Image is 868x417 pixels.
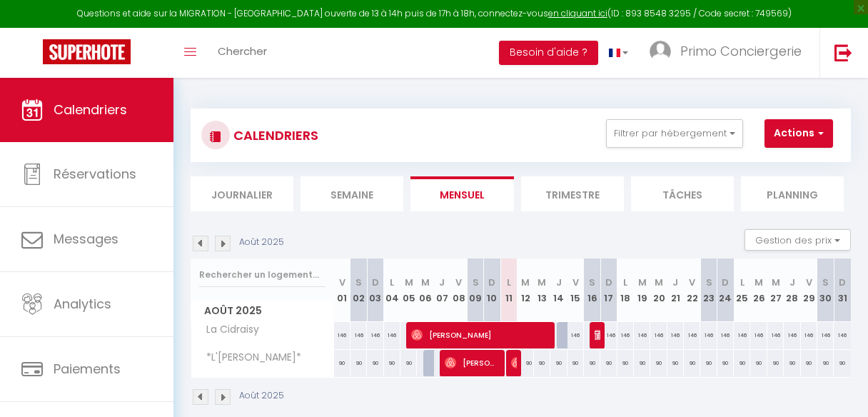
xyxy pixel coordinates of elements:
[511,349,517,376] span: [PERSON_NAME]
[605,276,612,289] abbr: D
[434,258,450,322] th: 07
[700,258,717,322] th: 23
[734,322,750,348] div: 146
[617,258,634,322] th: 18
[384,350,400,376] div: 90
[239,236,284,249] p: Août 2025
[355,276,362,289] abbr: S
[722,276,729,289] abbr: D
[584,258,600,322] th: 16
[600,322,617,348] div: 146
[689,276,695,289] abbr: V
[54,101,127,119] span: Calendriers
[517,350,533,376] div: 90
[548,7,607,19] a: en cliquant ici
[672,276,678,289] abbr: J
[207,28,278,78] a: Chercher
[595,321,600,348] span: [PERSON_NAME]
[617,350,634,376] div: 90
[339,276,345,289] abbr: V
[801,322,817,348] div: 146
[499,41,598,65] button: Besoin d'aide ?
[384,322,400,348] div: 146
[817,258,834,322] th: 30
[521,276,530,289] abbr: M
[534,350,550,376] div: 90
[589,276,595,289] abbr: S
[772,276,780,289] abbr: M
[650,350,667,376] div: 90
[193,322,263,338] span: La Cidraisy
[680,42,802,60] span: Primo Conciergerie
[767,350,784,376] div: 90
[639,28,819,78] a: ... Primo Conciergerie
[488,276,495,289] abbr: D
[372,276,379,289] abbr: D
[521,176,624,211] li: Trimestre
[623,276,627,289] abbr: L
[301,176,403,211] li: Semaine
[572,276,579,289] abbr: V
[230,119,318,151] h3: CALENDRIERS
[450,258,467,322] th: 08
[784,322,800,348] div: 146
[584,350,600,376] div: 90
[367,322,383,348] div: 146
[784,350,800,376] div: 90
[421,276,430,289] abbr: M
[334,350,350,376] div: 90
[834,350,851,376] div: 90
[801,258,817,322] th: 29
[467,258,483,322] th: 09
[567,322,584,348] div: 146
[789,276,795,289] abbr: J
[54,360,121,378] span: Paiements
[684,322,700,348] div: 146
[334,322,350,348] div: 146
[550,258,567,322] th: 14
[484,258,500,322] th: 10
[350,258,367,322] th: 02
[550,350,567,376] div: 90
[606,119,743,148] button: Filtrer par hébergement
[507,276,511,289] abbr: L
[367,258,383,322] th: 03
[54,230,118,248] span: Messages
[631,176,734,211] li: Tâches
[834,44,852,61] img: logout
[667,322,684,348] div: 146
[717,258,734,322] th: 24
[556,276,562,289] abbr: J
[43,39,131,64] img: Super Booking
[822,276,829,289] abbr: S
[764,119,833,148] button: Actions
[755,276,763,289] abbr: M
[199,262,325,288] input: Rechercher un logement...
[634,350,650,376] div: 90
[191,301,333,321] span: Août 2025
[218,44,267,59] span: Chercher
[817,322,834,348] div: 146
[767,322,784,348] div: 146
[684,258,700,322] th: 22
[411,321,548,348] span: [PERSON_NAME]
[750,322,767,348] div: 146
[750,350,767,376] div: 90
[734,258,750,322] th: 25
[784,258,800,322] th: 28
[567,258,584,322] th: 15
[334,258,350,322] th: 01
[717,322,734,348] div: 146
[191,176,293,211] li: Journalier
[439,276,445,289] abbr: J
[745,229,851,251] button: Gestion des prix
[400,350,417,376] div: 90
[600,350,617,376] div: 90
[350,322,367,348] div: 146
[367,350,383,376] div: 90
[834,258,851,322] th: 31
[655,276,663,289] abbr: M
[534,258,550,322] th: 13
[634,322,650,348] div: 146
[538,276,546,289] abbr: M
